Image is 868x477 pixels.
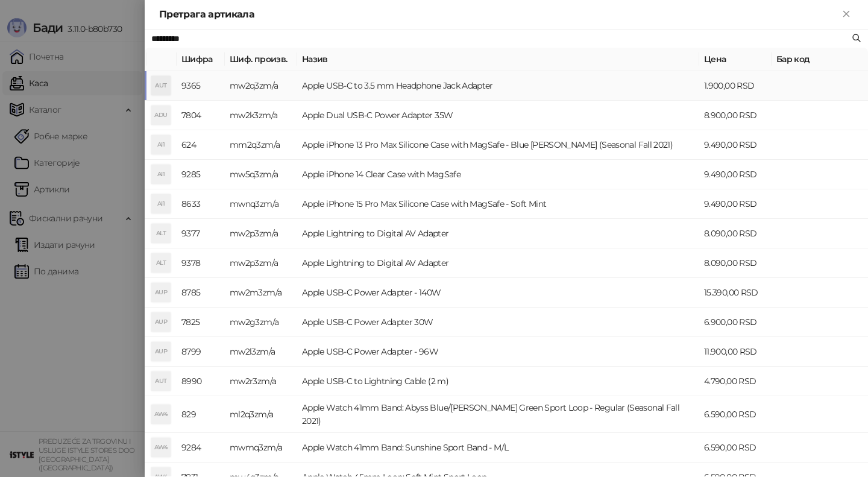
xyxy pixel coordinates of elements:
[151,405,171,424] div: AW4
[699,367,772,396] td: 4.790,00 RSD
[297,278,699,308] td: Apple USB-C Power Adapter - 140W
[151,194,171,213] div: AI1
[699,219,772,248] td: 8.090,00 RSD
[177,71,225,101] td: 9365
[151,438,171,457] div: AW4
[297,248,699,278] td: Apple Lightning to Digital AV Adapter
[225,101,297,130] td: mw2k3zm/a
[177,189,225,219] td: 8633
[297,189,699,219] td: Apple iPhone 15 Pro Max Silicone Case with MagSafe - Soft Mint
[699,248,772,278] td: 8.090,00 RSD
[699,160,772,189] td: 9.490,00 RSD
[225,189,297,219] td: mwnq3zm/a
[699,308,772,337] td: 6.900,00 RSD
[297,71,699,101] td: Apple USB-C to 3.5 mm Headphone Jack Adapter
[225,219,297,248] td: mw2p3zm/a
[699,337,772,367] td: 11.900,00 RSD
[297,101,699,130] td: Apple Dual USB-C Power Adapter 35W
[699,433,772,463] td: 6.590,00 RSD
[297,308,699,337] td: Apple USB-C Power Adapter 30W
[177,367,225,396] td: 8990
[177,433,225,463] td: 9284
[699,48,772,71] th: Цена
[177,396,225,433] td: 829
[225,433,297,463] td: mwmq3zm/a
[699,189,772,219] td: 9.490,00 RSD
[699,278,772,308] td: 15.390,00 RSD
[225,367,297,396] td: mw2r3zm/a
[225,337,297,367] td: mw2l3zm/a
[177,278,225,308] td: 8785
[699,130,772,160] td: 9.490,00 RSD
[297,219,699,248] td: Apple Lightning to Digital AV Adapter
[225,308,297,337] td: mw2g3zm/a
[225,278,297,308] td: mw2m3zm/a
[772,48,868,71] th: Бар код
[177,337,225,367] td: 8799
[177,248,225,278] td: 9378
[225,48,297,71] th: Шиф. произв.
[177,130,225,160] td: 624
[699,71,772,101] td: 1.900,00 RSD
[225,130,297,160] td: mm2q3zm/a
[297,48,699,71] th: Назив
[225,160,297,189] td: mw5q3zm/a
[151,283,171,302] div: AUP
[297,130,699,160] td: Apple iPhone 13 Pro Max Silicone Case with MagSafe - Blue [PERSON_NAME] (Seasonal Fall 2021)
[177,308,225,337] td: 7825
[159,7,839,22] div: Претрага артикала
[151,106,171,125] div: ADU
[699,396,772,433] td: 6.590,00 RSD
[151,76,171,95] div: AUT
[225,396,297,433] td: ml2q3zm/a
[151,312,171,332] div: AUP
[297,433,699,463] td: Apple Watch 41mm Band: Sunshine Sport Band - M/L
[151,342,171,361] div: AUP
[177,160,225,189] td: 9285
[151,371,171,391] div: AUT
[297,367,699,396] td: Apple USB-C to Lightning Cable (2 m)
[177,48,225,71] th: Шифра
[297,337,699,367] td: Apple USB-C Power Adapter - 96W
[699,101,772,130] td: 8.900,00 RSD
[151,135,171,154] div: AI1
[297,396,699,433] td: Apple Watch 41mm Band: Abyss Blue/[PERSON_NAME] Green Sport Loop - Regular (Seasonal Fall 2021)
[177,101,225,130] td: 7804
[151,165,171,184] div: AI1
[839,7,854,22] button: Close
[151,224,171,243] div: ALT
[225,248,297,278] td: mw2p3zm/a
[225,71,297,101] td: mw2q3zm/a
[297,160,699,189] td: Apple iPhone 14 Clear Case with MagSafe
[151,253,171,273] div: ALT
[177,219,225,248] td: 9377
